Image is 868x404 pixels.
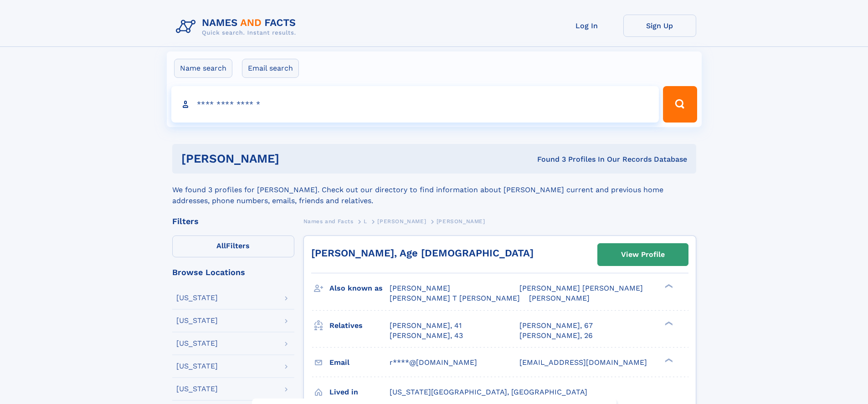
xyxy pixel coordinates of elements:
div: Filters [172,217,294,225]
span: [PERSON_NAME] [377,218,426,225]
span: [PERSON_NAME] [390,284,450,292]
a: Sign Up [623,15,696,37]
h3: Relatives [329,318,390,333]
div: View Profile [621,244,665,265]
span: [PERSON_NAME] [PERSON_NAME] [519,284,643,292]
span: All [216,241,226,250]
span: [PERSON_NAME] [437,218,485,225]
div: [US_STATE] [176,317,218,324]
a: [PERSON_NAME], 26 [519,331,593,341]
label: Name search [174,59,232,78]
h3: Also known as [329,281,390,296]
a: [PERSON_NAME] [377,215,426,227]
a: [PERSON_NAME], 67 [519,321,593,331]
label: Email search [242,59,299,78]
span: [PERSON_NAME] T [PERSON_NAME] [390,294,520,302]
h3: Lived in [329,384,390,400]
span: [EMAIL_ADDRESS][DOMAIN_NAME] [519,358,647,367]
a: Names and Facts [303,215,354,227]
span: [US_STATE][GEOGRAPHIC_DATA], [GEOGRAPHIC_DATA] [390,388,587,396]
div: [US_STATE] [176,363,218,370]
div: ❯ [663,283,673,289]
div: [US_STATE] [176,340,218,347]
a: [PERSON_NAME], Age [DEMOGRAPHIC_DATA] [311,247,534,259]
label: Filters [172,235,294,257]
input: search input [171,86,659,123]
div: [US_STATE] [176,294,218,302]
div: We found 3 profiles for [PERSON_NAME]. Check out our directory to find information about [PERSON_... [172,174,696,206]
span: [PERSON_NAME] [529,294,590,302]
h1: [PERSON_NAME] [181,153,408,164]
div: ❯ [663,320,673,326]
div: Browse Locations [172,268,294,276]
a: Log In [550,15,623,37]
h3: Email [329,355,390,370]
a: [PERSON_NAME], 43 [390,331,463,341]
a: [PERSON_NAME], 41 [390,321,462,331]
button: Search Button [663,86,697,123]
a: L [364,215,367,227]
a: View Profile [598,244,688,266]
div: [US_STATE] [176,385,218,393]
img: Logo Names and Facts [172,15,303,39]
div: ❯ [663,357,673,363]
span: L [364,218,367,225]
div: Found 3 Profiles In Our Records Database [408,154,687,164]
